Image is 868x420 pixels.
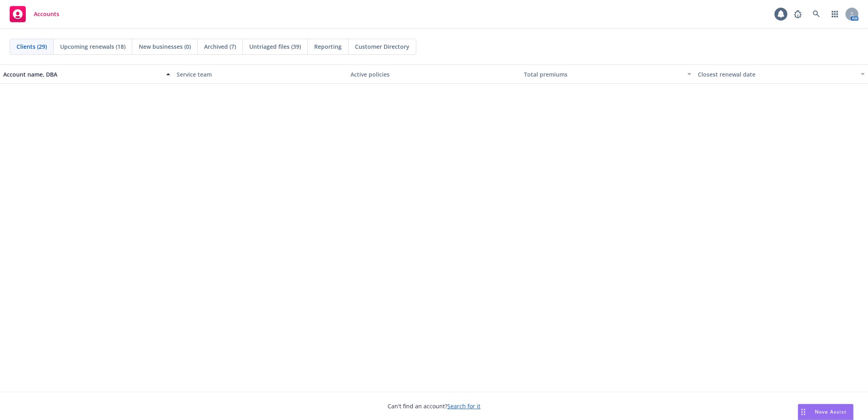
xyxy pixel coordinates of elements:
div: Service team [177,70,344,79]
span: Nova Assist [815,408,847,415]
a: Accounts [6,3,63,25]
button: Service team [173,64,347,84]
span: Untriaged files (39) [249,42,301,51]
span: Upcoming renewals (18) [60,42,125,51]
span: Can't find an account? [388,402,480,410]
span: Customer Directory [355,42,409,51]
span: Reporting [314,42,342,51]
div: Drag to move [798,404,808,420]
a: Search for it [447,402,480,410]
span: Clients (29) [17,42,47,51]
button: Total premiums [521,64,694,84]
button: Nova Assist [798,404,853,420]
button: Closest renewal date [695,64,868,84]
div: Total premiums [524,70,682,79]
div: Active policies [351,70,517,79]
div: Account name, DBA [3,70,161,79]
span: Archived (7) [204,42,236,51]
span: New businesses (0) [139,42,191,51]
a: Search [808,6,824,22]
a: Report a Bug [790,6,806,22]
button: Active policies [347,64,521,84]
span: Accounts [34,11,59,17]
a: Switch app [827,6,843,22]
div: Closest renewal date [698,70,856,79]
